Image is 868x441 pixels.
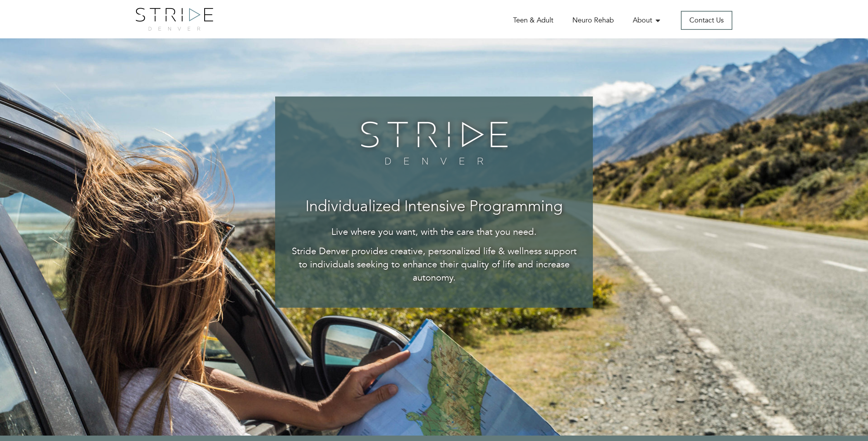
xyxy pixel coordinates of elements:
a: Contact Us [681,11,732,30]
img: logo.png [136,8,213,31]
p: Live where you want, with the care that you need. [291,226,577,239]
a: About [633,16,662,25]
p: Stride Denver provides creative, personalized life & wellness support to individuals seeking to e... [291,245,577,285]
img: banner-logo.png [356,116,513,170]
a: Teen & Adult [513,16,553,25]
a: Neuro Rehab [572,16,614,25]
h3: Individualized Intensive Programming [291,199,577,216]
